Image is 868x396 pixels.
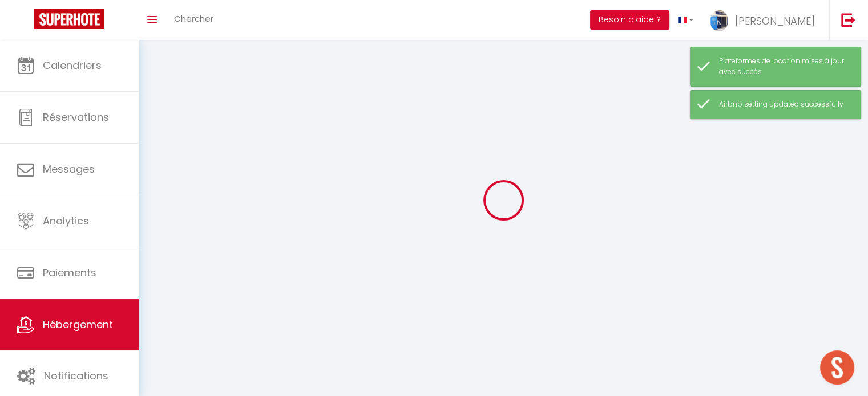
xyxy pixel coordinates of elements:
span: Chercher [174,13,213,25]
span: Analytics [43,214,89,228]
span: Hébergement [43,317,113,332]
div: Plateformes de location mises à jour avec succès [719,56,849,77]
img: logout [841,13,855,27]
span: Messages [43,162,95,176]
div: Ouvrir le chat [820,350,854,385]
span: [PERSON_NAME] [735,14,815,28]
img: ... [710,10,728,31]
span: Réservations [43,110,109,124]
span: Calendriers [43,58,102,72]
span: Notifications [44,369,108,383]
span: Paiements [43,266,96,280]
div: Airbnb setting updated successfully [719,99,849,110]
button: Besoin d'aide ? [590,10,669,30]
img: Super Booking [34,9,104,29]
